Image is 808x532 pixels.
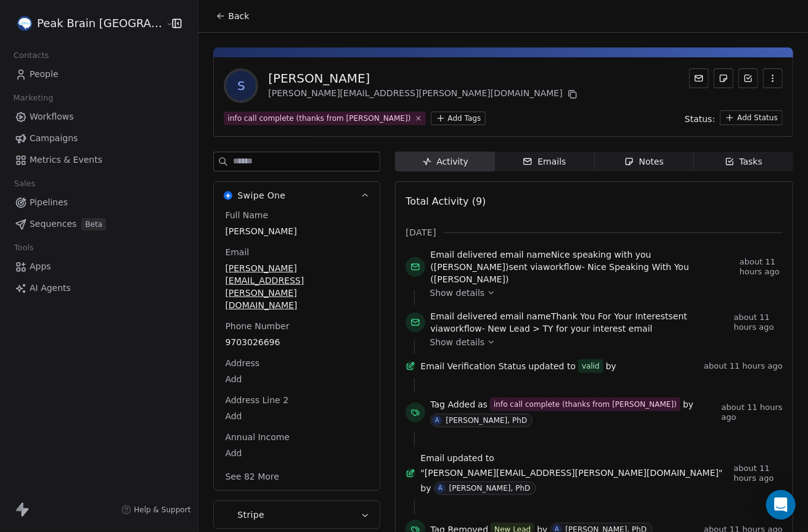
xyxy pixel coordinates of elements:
[488,324,652,334] span: New Lead > TY for your interest email
[406,195,486,207] span: Total Activity (9)
[30,260,51,273] span: Apps
[8,46,54,65] span: Contacts
[523,155,566,168] div: Emails
[222,320,292,332] span: Phone Number
[435,415,439,425] div: A
[224,191,232,200] img: Swipe One
[420,452,444,464] span: Email
[449,484,531,493] div: [PERSON_NAME], PhD
[30,153,102,166] span: Metrics & Events
[225,447,369,459] span: Add
[430,287,484,299] span: Show details
[683,398,693,411] span: by
[214,209,380,490] div: Swipe OneSwipe One
[81,218,106,231] span: Beta
[582,360,600,372] div: valid
[224,510,232,519] img: Stripe
[478,398,488,411] span: as
[430,250,497,260] span: Email delivered
[446,416,527,425] div: [PERSON_NAME], PhD
[494,399,677,410] div: info call complete (thanks from [PERSON_NAME])
[528,360,576,372] span: updated to
[225,225,369,237] span: [PERSON_NAME]
[9,174,41,193] span: Sales
[551,311,669,321] span: Thank You For Your Interest
[725,155,763,168] div: Tasks
[10,256,188,277] a: Apps
[226,71,256,100] span: S
[430,310,728,335] span: email name sent via workflow -
[438,483,443,493] div: A
[722,403,783,422] span: about 11 hours ago
[430,311,497,321] span: Email delivered
[121,505,190,515] a: Help & Support
[208,5,256,27] button: Back
[10,214,188,234] a: SequencesBeta
[225,336,369,348] span: 9703026696
[431,112,486,125] button: Add Tags
[685,113,715,125] span: Status:
[222,246,251,258] span: Email
[10,64,188,84] a: People
[214,501,380,528] button: StripeStripe
[30,282,71,295] span: AI Agents
[30,218,76,231] span: Sequences
[430,336,774,348] a: Show details
[237,509,264,521] span: Stripe
[225,262,369,311] span: [PERSON_NAME][EMAIL_ADDRESS][PERSON_NAME][DOMAIN_NAME]
[37,15,163,31] span: Peak Brain [GEOGRAPHIC_DATA]
[420,467,722,479] span: "[PERSON_NAME][EMAIL_ADDRESS][PERSON_NAME][DOMAIN_NAME]"
[17,16,32,31] img: Peak%20Brain%20Logo.png
[30,196,68,209] span: Pipelines
[720,110,783,125] button: Add Status
[420,482,431,494] span: by
[222,431,292,443] span: Annual Income
[430,398,475,411] span: Tag Added
[222,357,262,369] span: Address
[222,394,291,406] span: Address Line 2
[766,490,796,520] div: Open Intercom Messenger
[10,107,188,127] a: Workflows
[228,10,249,22] span: Back
[430,287,774,299] a: Show details
[420,360,526,372] span: Email Verification Status
[447,452,494,464] span: updated to
[227,113,410,124] div: info call complete (thanks from [PERSON_NAME])
[10,128,188,149] a: Campaigns
[268,87,579,102] div: [PERSON_NAME][EMAIL_ADDRESS][PERSON_NAME][DOMAIN_NAME]
[225,373,369,385] span: Add
[214,182,380,209] button: Swipe OneSwipe One
[30,132,78,145] span: Campaigns
[134,505,190,515] span: Help & Support
[30,110,74,123] span: Workflows
[624,155,664,168] div: Notes
[222,209,271,221] span: Full Name
[10,278,188,298] a: AI Agents
[10,192,188,213] a: Pipelines
[704,361,783,371] span: about 11 hours ago
[9,239,39,257] span: Tools
[10,150,188,170] a: Metrics & Events
[430,248,735,285] span: email name sent via workflow -
[30,68,59,81] span: People
[406,226,436,239] span: [DATE]
[237,189,285,202] span: Swipe One
[430,336,484,348] span: Show details
[734,464,783,483] span: about 11 hours ago
[740,257,783,277] span: about 11 hours ago
[218,465,287,488] button: See 82 More
[734,313,783,332] span: about 11 hours ago
[606,360,616,372] span: by
[225,410,369,422] span: Add
[15,13,157,34] button: Peak Brain [GEOGRAPHIC_DATA]
[8,89,59,107] span: Marketing
[268,70,579,87] div: [PERSON_NAME]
